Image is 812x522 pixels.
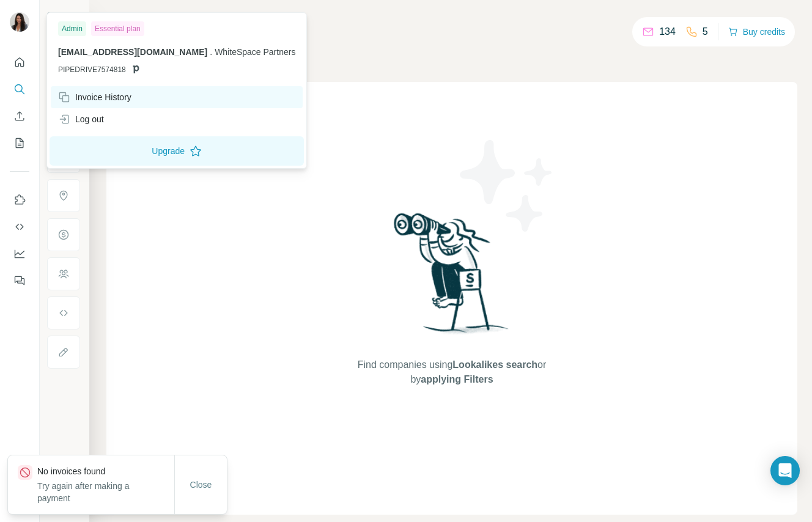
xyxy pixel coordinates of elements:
button: Buy credits [728,23,785,40]
p: 5 [703,24,708,39]
span: WhiteSpace Partners [215,47,295,57]
div: Log out [58,113,104,125]
button: Use Surfe on LinkedIn [10,189,29,211]
img: Surfe Illustration - Woman searching with binoculars [388,210,515,346]
img: Avatar [10,12,29,32]
div: Essential plan [91,21,144,36]
h4: Search [106,15,797,32]
button: Enrich CSV [10,105,29,127]
button: Use Surfe API [10,216,29,238]
button: Search [10,78,29,100]
span: PIPEDRIVE7574818 [58,64,126,75]
button: Dashboard [10,243,29,265]
span: Lookalikes search [452,359,537,370]
div: Invoice History [58,91,131,103]
span: Close [190,479,212,491]
span: applying Filters [421,374,493,384]
div: Open Intercom Messenger [770,456,800,485]
button: My lists [10,132,29,154]
button: Show [38,7,88,26]
span: [EMAIL_ADDRESS][DOMAIN_NAME] [58,47,207,57]
p: Try again after making a payment [37,480,174,504]
button: Close [182,474,221,496]
p: No invoices found [37,465,174,477]
img: Surfe Illustration - Stars [452,131,562,241]
button: Upgrade [50,136,304,166]
button: Feedback [10,270,29,292]
div: Admin [58,21,86,36]
button: Quick start [10,51,29,73]
span: Find companies using or by [354,358,550,387]
span: . [210,47,212,57]
p: 134 [659,24,676,39]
